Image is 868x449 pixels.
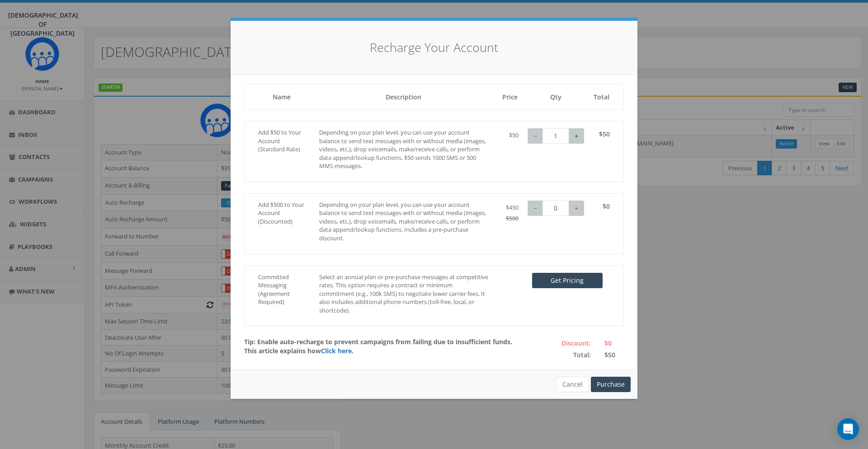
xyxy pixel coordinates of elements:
[244,39,624,56] h4: Recharge Your Account
[569,201,584,216] button: +
[258,273,306,306] p: Committed Messaging (Agreement Required)
[593,94,610,100] h5: Total
[258,201,306,226] p: Add $500 to Your Account (Discounted)
[593,203,610,210] h5: $0
[528,201,543,216] button: −
[569,128,584,144] button: +
[509,131,519,139] span: $50
[837,418,859,440] div: Open Intercom Messenger
[319,128,488,170] p: Depending on your plan level, you can use your account balance to send text messages with or with...
[539,340,591,346] h5: Discount:
[319,273,488,315] p: Select an annual plan or pre-purchase messages at competitive rates. This option requires a contr...
[321,346,352,355] a: Click here
[604,351,623,358] h5: $50
[557,377,589,392] button: Cancel
[532,273,603,288] button: Get Pricing
[258,128,306,154] p: Add $50 to Your Account (Standard Rate)
[319,94,488,100] h5: Description
[532,94,580,100] h5: Qty
[604,340,623,346] h5: $0
[591,377,631,392] button: Purchase
[506,203,519,211] span: $450
[244,337,526,355] p: Tip: Enable auto-recharge to prevent campaigns from failing due to insufficient funds. This artic...
[593,131,610,137] h5: $50
[258,94,306,100] h5: Name
[502,94,519,100] h5: Price
[539,351,591,358] h5: Total:
[319,201,488,243] p: Depending on your plan level, you can use your account balance to send text messages with or with...
[506,214,519,222] span: $500
[528,128,543,144] button: −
